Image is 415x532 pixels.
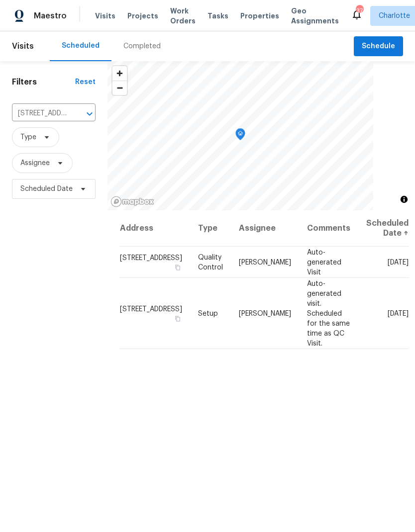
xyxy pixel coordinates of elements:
[112,81,127,95] button: Zoom out
[20,158,50,168] span: Assignee
[62,41,100,51] div: Scheduled
[12,106,68,121] input: Search for an address...
[307,249,341,275] span: Auto-generated Visit
[379,11,410,21] span: Charlotte
[12,35,34,57] span: Visits
[239,310,291,317] span: [PERSON_NAME]
[354,36,403,57] button: Schedule
[170,6,196,26] span: Work Orders
[20,184,73,194] span: Scheduled Date
[83,107,97,121] button: Open
[235,128,245,144] div: Map marker
[95,11,115,21] span: Visits
[20,132,36,142] span: Type
[12,77,75,87] h1: Filters
[123,41,161,51] div: Completed
[398,193,410,205] button: Toggle attribution
[120,254,182,261] span: [STREET_ADDRESS]
[231,210,299,247] th: Assignee
[358,210,409,247] th: Scheduled Date ↑
[356,6,363,16] div: 37
[362,40,395,53] span: Schedule
[173,314,182,323] button: Copy Address
[240,11,279,21] span: Properties
[388,259,409,266] span: [DATE]
[173,263,182,271] button: Copy Address
[401,194,407,205] span: Toggle attribution
[75,77,96,87] div: Reset
[299,210,358,247] th: Comments
[388,310,409,317] span: [DATE]
[207,12,228,19] span: Tasks
[119,210,190,247] th: Address
[239,259,291,266] span: [PERSON_NAME]
[107,61,373,210] canvas: Map
[110,196,154,207] a: Mapbox homepage
[34,11,67,21] span: Maestro
[190,210,231,247] th: Type
[112,81,127,95] span: Zoom out
[307,280,350,347] span: Auto-generated visit. Scheduled for the same time as QC Visit.
[112,66,127,81] button: Zoom in
[120,305,182,312] span: [STREET_ADDRESS]
[198,310,218,317] span: Setup
[127,11,158,21] span: Projects
[198,254,223,270] span: Quality Control
[291,6,339,26] span: Geo Assignments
